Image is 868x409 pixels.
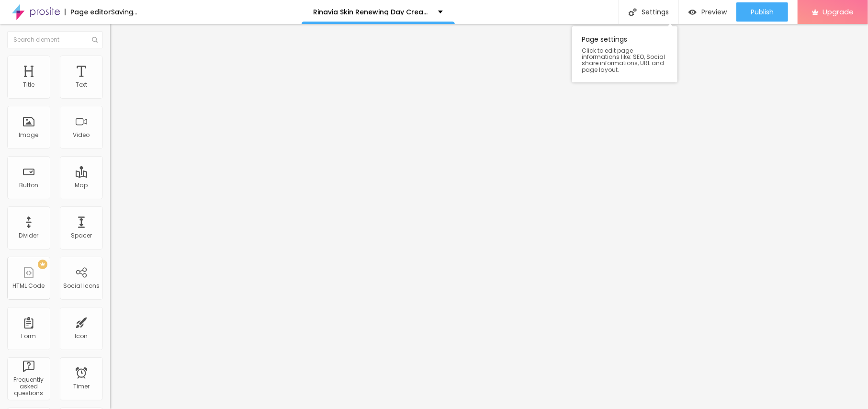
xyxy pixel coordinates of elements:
[19,232,39,239] div: Divider
[73,383,90,390] div: Timer
[75,333,88,340] div: Icon
[73,132,90,138] div: Video
[92,37,98,43] img: Icone
[71,232,92,239] div: Spacer
[572,26,677,82] div: Page settings
[19,182,38,189] div: Button
[22,333,36,340] div: Form
[10,376,47,397] div: Frequently asked questions
[736,2,788,22] button: Publish
[629,8,637,16] img: Icone
[582,47,668,73] span: Click to edit page informations like: SEO, Social share informations, URL and page layout.
[65,9,111,15] div: Page editor
[63,283,100,289] div: Social Icons
[679,2,736,22] button: Preview
[314,9,431,15] p: Rinavia Skin Renewing Day Cream [GEOGRAPHIC_DATA]
[13,283,45,289] div: HTML Code
[751,8,774,16] span: Publish
[823,8,854,16] span: Upgrade
[7,31,103,48] input: Search element
[111,9,137,15] div: Saving...
[75,182,88,189] div: Map
[701,8,727,16] span: Preview
[76,81,87,88] div: Text
[688,8,697,16] img: view-1.svg
[110,24,868,409] iframe: Editor
[23,81,34,88] div: Title
[19,132,39,138] div: Image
